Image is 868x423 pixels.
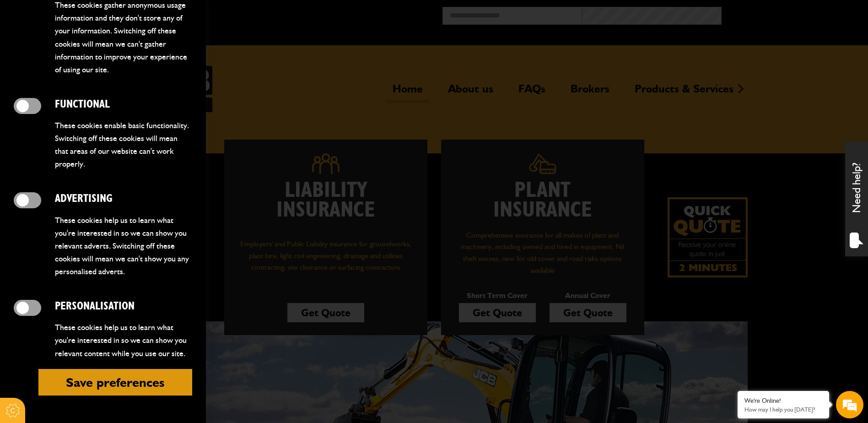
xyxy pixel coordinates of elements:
div: We're Online! [744,397,822,405]
button: Save preferences [38,369,192,396]
input: Enter your email address [12,112,167,132]
p: How may I help you today? [744,406,822,413]
textarea: Type your message and hit 'Enter' [12,166,167,274]
h2: Personalisation [55,300,192,313]
div: Chat with us now [48,51,154,63]
em: Start Chat [124,282,166,294]
p: These cookies enable basic functionality. Switching off these cookies will mean that areas of our... [55,119,192,171]
h2: Functional [55,98,192,111]
div: Need help? [845,142,868,256]
div: Minimize live chat window [150,5,172,27]
input: Enter your last name [12,85,167,105]
p: These cookies help us to learn what you're interested in so we can show you relevant content whil... [55,321,192,359]
input: Enter your phone number [12,139,167,159]
h2: Advertising [55,192,192,206]
p: These cookies help us to learn what you're interested in so we can show you relevant adverts. Swi... [55,214,192,278]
